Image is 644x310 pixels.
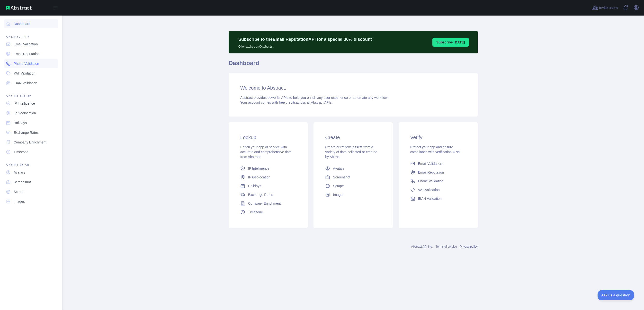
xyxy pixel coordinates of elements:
[333,166,344,171] span: Avatars
[4,187,58,196] a: Scrape
[591,4,619,12] button: Invite users
[4,178,58,186] a: Screenshot
[333,192,344,197] span: Images
[248,175,270,180] span: IP Geolocation
[240,145,292,159] span: Enrich your app or service with accurate and comprehensive data from Abstract
[323,190,383,199] a: Images
[4,59,58,68] a: Phone Validation
[4,79,58,87] a: IBAN Validation
[14,81,37,85] span: IBAN Validation
[14,140,46,145] span: Company Enrichment
[418,170,444,175] span: Email Reputation
[418,161,442,166] span: Email Validation
[323,164,383,173] a: Avatars
[4,148,58,156] a: Timezone
[410,145,460,154] span: Protect your app and ensure compliance with verification APIs
[4,40,58,49] a: Email Validation
[408,185,468,194] a: VAT Validation
[229,59,478,71] h1: Dashboard
[408,168,468,177] a: Email Reputation
[4,69,58,78] a: VAT Validation
[238,164,298,173] a: IP Intelligence
[4,168,58,177] a: Avatars
[4,99,58,108] a: IP Intelligence
[436,245,457,248] a: Terms of service
[4,29,58,39] div: API'S TO VERIFY
[248,201,281,206] span: Company Enrichment
[238,182,298,190] a: Holidays
[4,118,58,127] a: Holidays
[4,88,58,98] div: API'S TO LOOKUP
[14,71,35,76] span: VAT Validation
[238,208,298,217] a: Timezone
[4,128,58,137] a: Exchange Rates
[408,177,468,185] a: Phone Validation
[240,84,466,91] h3: Welcome to Abstract.
[238,199,298,208] a: Company Enrichment
[14,61,39,66] span: Phone Validation
[14,111,36,116] span: IP Geolocation
[325,145,377,159] span: Create or retrieve assets from a variety of data collected or created by Abtract
[279,101,296,104] span: free credits
[240,101,332,104] span: Your account comes with across all Abstract APIs.
[4,109,58,117] a: IP Geolocation
[6,6,32,10] img: Abstract API
[14,51,40,56] span: Email Reputation
[248,166,269,171] span: IP Intelligence
[4,138,58,147] a: Company Enrichment
[333,175,350,180] span: Screenshot
[410,134,466,141] h3: Verify
[14,42,38,47] span: Email Validation
[4,50,58,58] a: Email Reputation
[238,36,372,43] p: Subscribe to the Email Reputation API for a special 30 % discount
[4,197,58,206] a: Images
[418,179,444,184] span: Phone Validation
[14,101,35,106] span: IP Intelligence
[411,245,433,248] a: Abstract API Inc.
[325,134,381,141] h3: Create
[4,157,58,167] div: API'S TO CREATE
[14,170,25,175] span: Avatars
[14,180,31,184] span: Screenshot
[333,184,344,188] span: Scrape
[248,184,261,188] span: Holidays
[248,210,263,215] span: Timezone
[408,194,468,203] a: IBAN Validation
[14,150,28,154] span: Timezone
[4,19,58,28] a: Dashboard
[599,5,618,11] span: Invite users
[248,192,273,197] span: Exchange Rates
[238,173,298,182] a: IP Geolocation
[14,120,27,125] span: Holidays
[323,173,383,182] a: Screenshot
[14,130,39,135] span: Exchange Rates
[460,245,478,248] a: Privacy policy
[408,159,468,168] a: Email Validation
[14,199,25,204] span: Images
[240,134,296,141] h3: Lookup
[14,189,24,194] span: Scrape
[240,96,388,100] span: Abstract provides powerful APIs to help you enrich any user experience or automate any workflow.
[238,190,298,199] a: Exchange Rates
[598,290,634,300] iframe: Toggle Customer Support
[238,43,372,49] p: Offer expires on October 1st.
[323,182,383,190] a: Scrape
[418,196,442,201] span: IBAN Validation
[432,38,469,47] button: Subscribe [DATE]
[418,187,440,192] span: VAT Validation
